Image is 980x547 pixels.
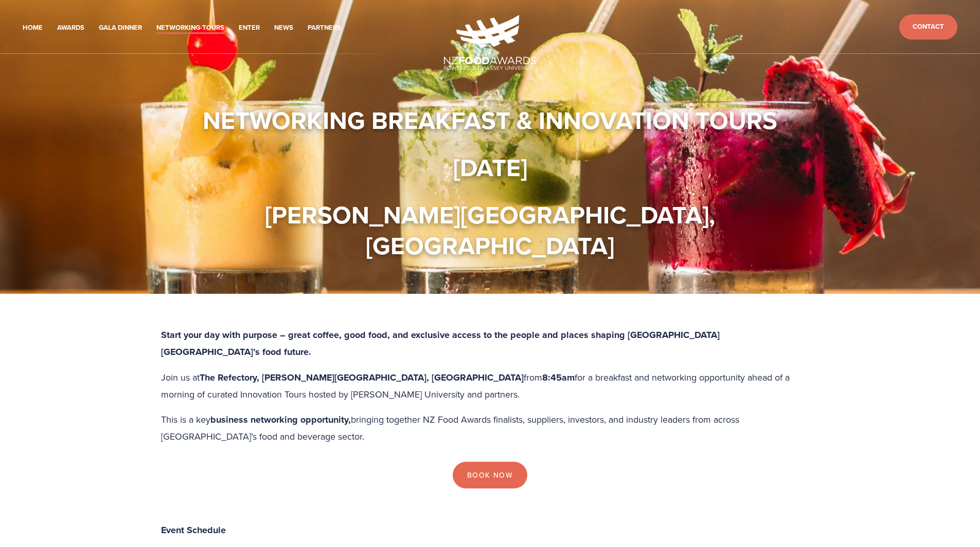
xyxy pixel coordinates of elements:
[161,328,722,359] strong: Start your day with purpose – great coffee, good food, and exclusive access to the people and pla...
[57,22,84,34] a: Awards
[308,22,341,34] a: Partners
[274,22,293,34] a: News
[161,523,226,537] strong: Event Schedule
[99,22,142,34] a: Gala Dinner
[203,102,777,138] strong: Networking Breakfast & Innovation Tours
[23,22,43,34] a: Home
[156,22,224,34] a: Networking-Tours
[542,371,575,384] strong: 8:45am
[899,14,957,40] a: Contact
[161,411,819,444] p: This is a key bringing together NZ Food Awards finalists, suppliers, investors, and industry lead...
[210,413,351,426] strong: business networking opportunity,
[200,371,524,384] strong: The Refectory, [PERSON_NAME][GEOGRAPHIC_DATA], [GEOGRAPHIC_DATA]
[265,197,721,263] strong: [PERSON_NAME][GEOGRAPHIC_DATA], [GEOGRAPHIC_DATA]
[453,149,527,185] strong: [DATE]
[453,462,527,488] a: Book Now
[161,369,819,402] p: Join us at from for a breakfast and networking opportunity ahead of a morning of curated Innovati...
[239,22,260,34] a: Enter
